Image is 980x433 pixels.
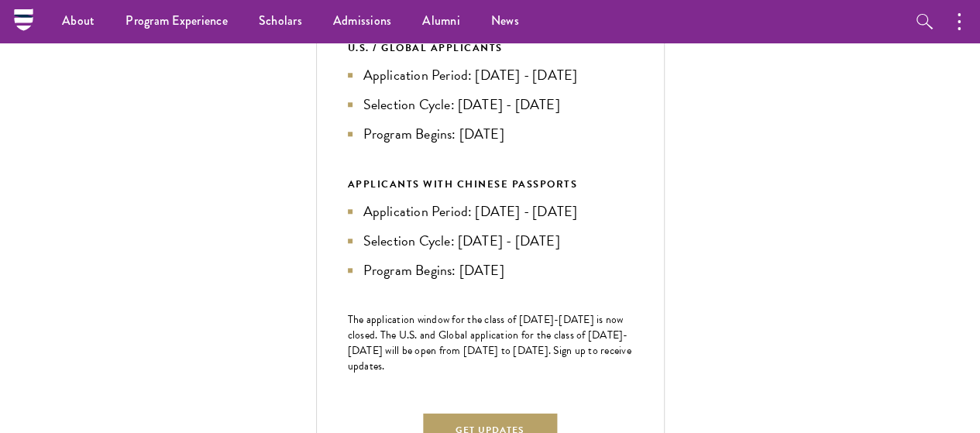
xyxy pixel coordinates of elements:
[348,123,633,145] li: Program Begins: [DATE]
[348,201,633,222] li: Application Period: [DATE] - [DATE]
[348,64,633,86] li: Application Period: [DATE] - [DATE]
[348,176,633,193] div: APPLICANTS WITH CHINESE PASSPORTS
[348,259,633,281] li: Program Begins: [DATE]
[348,94,633,115] li: Selection Cycle: [DATE] - [DATE]
[348,40,633,57] div: U.S. / GLOBAL APPLICANTS
[348,311,631,374] span: The application window for the class of [DATE]-[DATE] is now closed. The U.S. and Global applicat...
[348,230,633,252] li: Selection Cycle: [DATE] - [DATE]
